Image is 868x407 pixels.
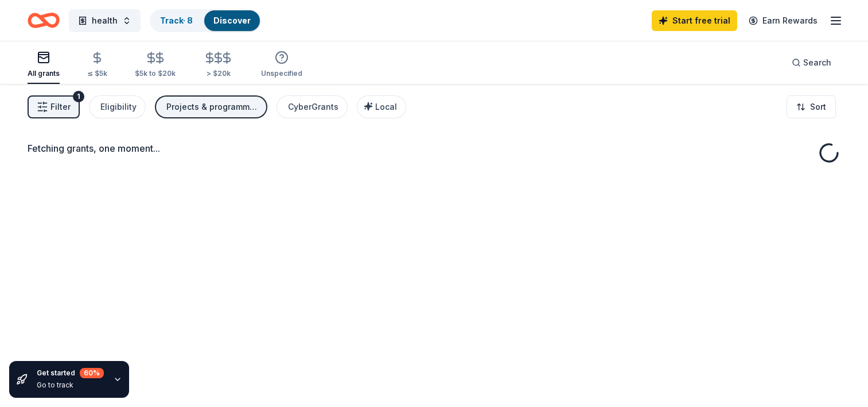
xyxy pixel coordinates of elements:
button: Filter1 [28,95,80,118]
div: Get started [37,368,104,378]
button: All grants [28,46,60,84]
div: 60 % [80,368,104,378]
div: 1 [73,91,84,102]
div: Go to track [37,381,104,390]
button: CyberGrants [277,95,348,118]
span: Search [803,56,831,70]
button: ≤ $5k [87,47,107,84]
span: health [92,14,118,28]
button: $5k to $20k [135,47,176,84]
div: $5k to $20k [135,69,176,78]
button: health [69,9,141,32]
div: > $20k [203,69,233,78]
button: Unspecified [261,46,302,84]
div: ≤ $5k [87,69,107,78]
span: Sort [810,100,826,114]
a: Home [28,7,60,34]
div: Unspecified [261,69,302,78]
div: CyberGrants [288,100,338,114]
button: Eligibility [89,95,146,118]
button: Search [783,51,840,74]
button: Sort [787,95,836,118]
div: Projects & programming [166,100,258,114]
a: Earn Rewards [742,10,824,31]
button: Projects & programming [155,95,267,118]
div: Fetching grants, one moment... [28,141,840,155]
button: > $20k [203,47,233,84]
div: All grants [28,69,60,78]
button: Track· 8Discover [150,9,261,32]
div: Eligibility [100,100,137,114]
span: Filter [50,100,71,114]
button: Local [357,95,406,118]
a: Discover [213,16,251,25]
a: Track· 8 [160,16,193,25]
span: Local [375,102,397,112]
a: Start free trial [652,10,737,31]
